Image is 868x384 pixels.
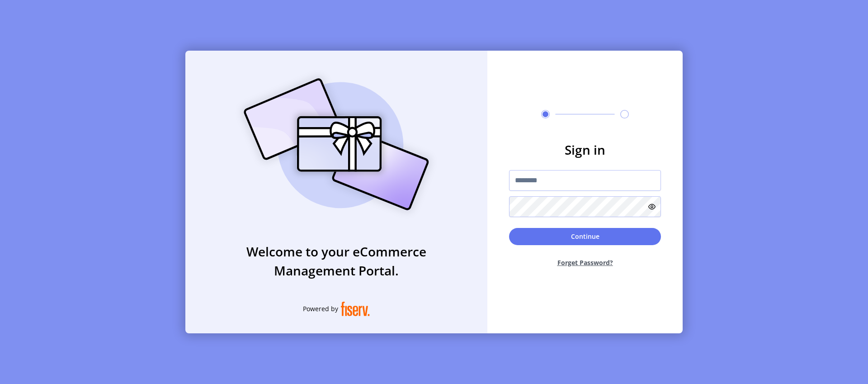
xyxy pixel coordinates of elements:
[509,251,661,275] button: Forget Password?
[303,304,338,313] span: Powered by
[509,140,661,159] h3: Sign in
[185,242,487,280] h3: Welcome to your eCommerce Management Portal.
[509,228,661,245] button: Continue
[230,68,443,220] img: card_Illustration.svg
